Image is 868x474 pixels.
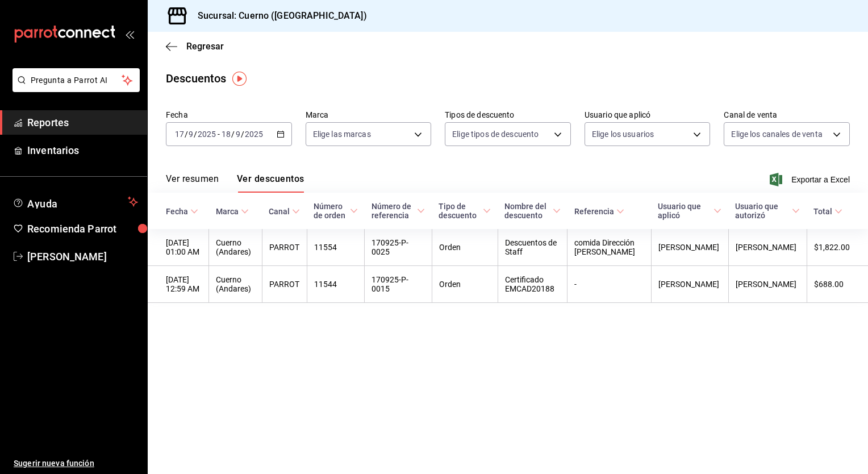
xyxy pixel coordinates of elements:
label: Canal de venta [724,111,850,119]
span: / [194,130,197,139]
th: [DATE] 12:59 AM [148,266,209,303]
button: open_drawer_menu [125,30,134,39]
span: [PERSON_NAME] [27,249,138,264]
span: Recomienda Parrot [27,221,138,236]
th: [PERSON_NAME] [728,229,807,266]
span: - [218,130,220,139]
span: / [241,130,244,139]
span: Elige los usuarios [592,128,654,140]
th: [PERSON_NAME] [728,266,807,303]
button: Regresar [166,41,224,52]
label: Tipos de descuento [445,111,571,119]
th: 170925-P-0025 [365,229,432,266]
th: Orden [432,229,498,266]
th: [DATE] 01:00 AM [148,229,209,266]
th: Orden [432,266,498,303]
div: Descuentos [166,70,226,87]
span: Sugerir nueva función [14,458,138,469]
th: Certificado EMCAD20188 [498,266,567,303]
th: PARROT [262,229,307,266]
span: Número de referencia [372,202,425,220]
th: 11554 [307,229,364,266]
span: Número de orden [314,202,357,220]
input: -- [174,130,185,139]
th: comida Dirección [PERSON_NAME] [567,229,652,266]
th: - [567,266,652,303]
label: Marca [306,111,432,119]
span: Ayuda [27,195,123,209]
span: Referencia [574,207,624,216]
span: Canal [269,207,300,216]
span: Regresar [186,41,224,52]
input: ---- [244,130,264,139]
button: Pregunta a Parrot AI [12,68,140,92]
span: Marca [216,207,249,216]
span: Total [813,207,842,216]
label: Fecha [166,111,292,119]
span: Elige los canales de venta [731,128,822,140]
span: Inventarios [27,143,138,158]
span: Elige las marcas [313,128,371,140]
button: Ver descuentos [237,173,304,193]
span: Elige tipos de descuento [452,128,539,140]
input: -- [235,130,241,139]
h3: Sucursal: Cuerno ([GEOGRAPHIC_DATA]) [189,9,367,23]
th: $688.00 [807,266,868,303]
a: Pregunta a Parrot AI [8,82,140,94]
span: / [185,130,188,139]
span: / [231,130,235,139]
label: Usuario que aplicó [585,111,711,119]
span: Nombre del descuento [504,202,561,220]
th: 170925-P-0015 [365,266,432,303]
button: Ver resumen [166,173,219,193]
th: Cuerno (Andares) [209,229,262,266]
th: 11544 [307,266,364,303]
th: [PERSON_NAME] [651,266,728,303]
th: PARROT [262,266,307,303]
button: Exportar a Excel [772,173,850,186]
img: Tooltip marker [232,72,247,86]
th: $1,822.00 [807,229,868,266]
span: Usuario que autorizó [735,202,800,220]
span: Reportes [27,115,138,130]
th: Descuentos de Staff [498,229,567,266]
div: navigation tabs [166,173,304,193]
input: -- [221,130,231,139]
span: Usuario que aplicó [658,202,721,220]
span: Tipo de descuento [439,202,491,220]
input: -- [188,130,194,139]
th: Cuerno (Andares) [209,266,262,303]
th: [PERSON_NAME] [651,229,728,266]
span: Fecha [166,207,198,216]
span: Pregunta a Parrot AI [31,74,122,86]
input: ---- [197,130,216,139]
